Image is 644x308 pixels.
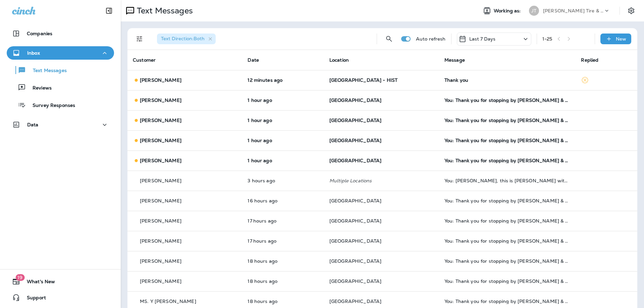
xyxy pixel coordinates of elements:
[248,299,319,304] p: Oct 14, 2025 03:58 PM
[444,198,571,203] div: You: Thank you for stopping by Jensen Tire & Auto - North 90th Street. Please take 30 seconds to ...
[248,77,319,83] p: Oct 15, 2025 09:46 AM
[248,238,319,244] p: Oct 14, 2025 03:59 PM
[248,279,319,284] p: Oct 14, 2025 03:58 PM
[248,98,319,103] p: Oct 15, 2025 08:02 AM
[7,291,114,304] button: Support
[444,57,465,63] span: Message
[20,279,55,287] span: What's New
[140,178,181,183] p: [PERSON_NAME]
[444,238,571,244] div: You: Thank you for stopping by Jensen Tire & Auto - North 90th Street. Please take 30 seconds to ...
[444,98,571,103] div: You: Thank you for stopping by Jensen Tire & Auto - North 90th Street. Please take 30 seconds to ...
[329,77,397,83] span: [GEOGRAPHIC_DATA] - HIST
[26,68,67,74] p: Text Messages
[7,275,114,288] button: 19What's New
[248,57,259,63] span: Date
[329,278,381,284] span: [GEOGRAPHIC_DATA]
[140,158,181,163] p: [PERSON_NAME]
[444,258,571,264] div: You: Thank you for stopping by Jensen Tire & Auto - North 90th Street. Please take 30 seconds to ...
[140,98,181,103] p: [PERSON_NAME]
[7,98,114,112] button: Survey Responses
[133,57,156,63] span: Customer
[140,258,181,264] p: [PERSON_NAME]
[27,122,39,127] p: Data
[140,238,181,244] p: [PERSON_NAME]
[329,178,434,183] p: Multiple Locations
[444,118,571,123] div: You: Thank you for stopping by Jensen Tire & Auto - North 90th Street. Please take 30 seconds to ...
[616,36,626,42] p: New
[416,36,446,42] p: Auto refresh
[27,50,40,56] p: Inbox
[329,137,381,143] span: [GEOGRAPHIC_DATA]
[133,32,146,46] button: Filters
[329,218,381,224] span: [GEOGRAPHIC_DATA]
[7,46,114,60] button: Inbox
[581,57,598,63] span: Replied
[140,279,181,284] p: [PERSON_NAME]
[7,27,114,40] button: Companies
[140,299,196,304] p: MS. Y [PERSON_NAME]
[329,117,381,123] span: [GEOGRAPHIC_DATA]
[7,118,114,131] button: Data
[140,218,181,224] p: [PERSON_NAME]
[625,5,637,17] button: Settings
[248,178,319,183] p: Oct 15, 2025 06:48 AM
[134,6,193,16] p: Text Messages
[329,238,381,244] span: [GEOGRAPHIC_DATA]
[444,279,571,284] div: You: Thank you for stopping by Jensen Tire & Auto - North 90th Street. Please take 30 seconds to ...
[444,299,571,304] div: You: Thank you for stopping by Jensen Tire & Auto - North 90th Street. Please take 30 seconds to ...
[248,138,319,143] p: Oct 15, 2025 08:02 AM
[161,36,205,42] span: Text Direction : Both
[100,4,118,17] button: Collapse Sidebar
[7,80,114,95] button: Reviews
[248,118,319,123] p: Oct 15, 2025 08:02 AM
[248,258,319,264] p: Oct 14, 2025 03:58 PM
[7,63,114,77] button: Text Messages
[542,36,552,42] div: 1 - 25
[248,218,319,224] p: Oct 14, 2025 03:59 PM
[444,178,571,183] div: You: Karelle, this is Shane with Jensen Tire on N 90th. I received your quote for the Doral Sport...
[529,6,539,16] div: JT
[444,158,571,163] div: You: Thank you for stopping by Jensen Tire & Auto - North 90th Street. Please take 30 seconds to ...
[157,34,216,44] div: Text Direction:Both
[329,298,381,304] span: [GEOGRAPHIC_DATA]
[543,8,603,13] p: [PERSON_NAME] Tire & Auto
[329,97,381,103] span: [GEOGRAPHIC_DATA]
[140,138,181,143] p: [PERSON_NAME]
[329,158,381,164] span: [GEOGRAPHIC_DATA]
[382,32,396,46] button: Search Messages
[329,258,381,264] span: [GEOGRAPHIC_DATA]
[26,103,75,109] p: Survey Responses
[494,8,522,14] span: Working as:
[20,295,46,303] span: Support
[248,198,319,203] p: Oct 14, 2025 04:59 PM
[140,198,181,203] p: [PERSON_NAME]
[444,218,571,224] div: You: Thank you for stopping by Jensen Tire & Auto - North 90th Street. Please take 30 seconds to ...
[329,198,381,204] span: [GEOGRAPHIC_DATA]
[26,85,52,91] p: Reviews
[15,274,24,281] span: 19
[469,36,496,42] p: Last 7 Days
[27,31,52,36] p: Companies
[248,158,319,163] p: Oct 15, 2025 08:02 AM
[444,77,571,83] div: Thank you
[329,57,349,63] span: Location
[444,138,571,143] div: You: Thank you for stopping by Jensen Tire & Auto - North 90th Street. Please take 30 seconds to ...
[140,77,181,83] p: [PERSON_NAME]
[140,118,181,123] p: [PERSON_NAME]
